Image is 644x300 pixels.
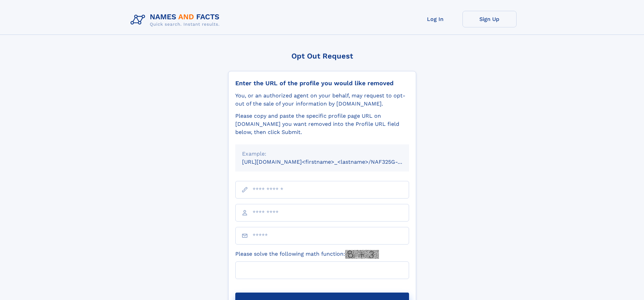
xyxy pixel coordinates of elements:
[128,11,225,29] img: Logo Names and Facts
[235,250,379,259] label: Please solve the following math function:
[235,79,409,87] div: Enter the URL of the profile you would like removed
[462,11,517,27] a: Sign Up
[235,92,409,108] div: You, or an authorized agent on your behalf, may request to opt-out of the sale of your informatio...
[228,52,416,60] div: Opt Out Request
[408,11,462,27] a: Log In
[242,159,422,165] small: [URL][DOMAIN_NAME]<firstname>_<lastname>/NAF325G-xxxxxxxx
[242,150,402,158] div: Example:
[235,112,409,136] div: Please copy and paste the specific profile page URL on [DOMAIN_NAME] you want removed into the Pr...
